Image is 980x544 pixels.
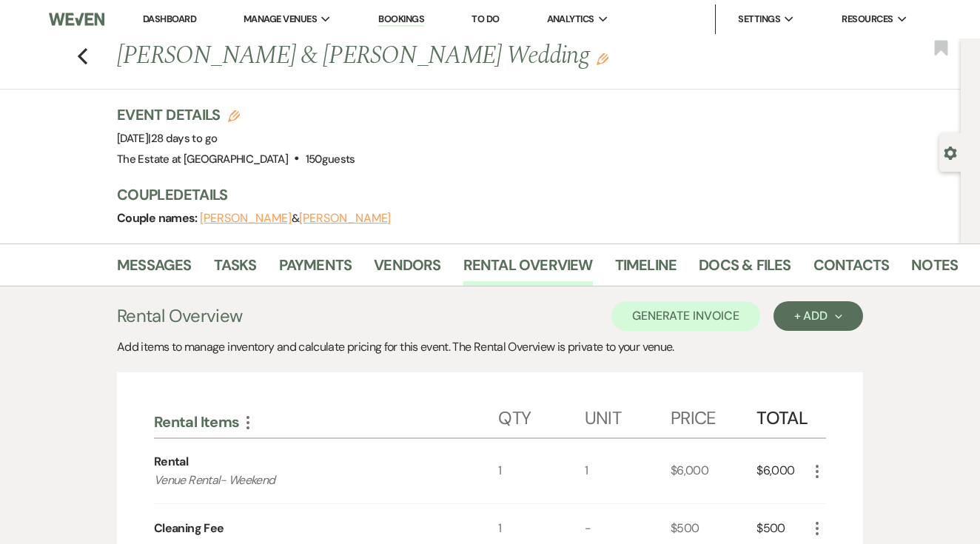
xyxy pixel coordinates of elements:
[498,393,584,437] div: Qty
[279,253,352,286] a: Payments
[374,253,440,286] a: Vendors
[585,393,671,437] div: Unit
[671,439,756,504] div: $6,000
[148,131,217,146] span: |
[117,152,288,167] span: The Estate at [GEOGRAPHIC_DATA]
[154,520,224,537] div: Cleaning Fee
[117,303,242,329] h3: Rental Overview
[699,253,791,286] a: Docs & Files
[117,253,192,286] a: Messages
[306,152,355,167] span: 150 guests
[378,13,424,27] a: Bookings
[117,210,200,226] span: Couple names:
[738,12,780,27] span: Settings
[200,212,292,224] button: [PERSON_NAME]
[611,301,760,331] button: Generate Invoice
[117,338,863,356] div: Add items to manage inventory and calculate pricing for this event. The Rental Overview is privat...
[154,453,188,471] div: Rental
[547,12,594,27] span: Analytics
[756,439,808,504] div: $6,000
[773,301,863,331] button: + Add
[756,393,808,437] div: Total
[813,253,890,286] a: Contacts
[151,131,218,146] span: 28 days to go
[671,393,756,437] div: Price
[585,439,671,504] div: 1
[911,253,958,286] a: Notes
[794,310,842,322] div: + Add
[944,145,957,159] button: Open lead details
[299,212,391,224] button: [PERSON_NAME]
[597,52,608,65] button: Edit
[214,253,257,286] a: Tasks
[154,471,464,490] p: Venue Rental- Weekend
[498,439,584,504] div: 1
[143,13,196,25] a: Dashboard
[842,12,893,27] span: Resources
[154,412,498,431] div: Rental Items
[463,253,593,286] a: Rental Overview
[117,38,780,74] h1: [PERSON_NAME] & [PERSON_NAME] Wedding
[471,13,499,25] a: To Do
[615,253,677,286] a: Timeline
[200,211,391,226] span: &
[244,12,317,27] span: Manage Venues
[117,131,217,146] span: [DATE]
[117,104,355,125] h3: Event Details
[117,184,946,205] h3: Couple Details
[49,4,104,35] img: Weven Logo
